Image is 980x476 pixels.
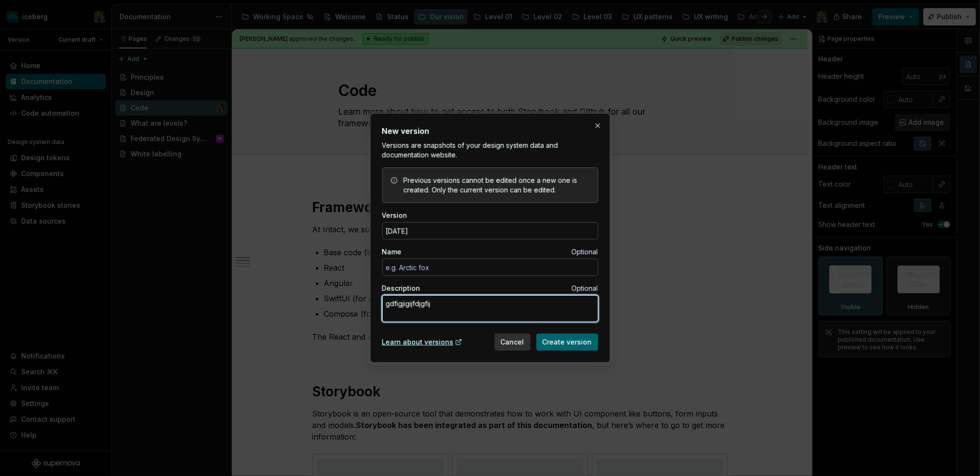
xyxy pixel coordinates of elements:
a: Learn about versions [382,337,462,347]
input: e.g. 0.8.1 [382,222,598,239]
div: Previous versions cannot be edited once a new one is created. Only the current version can be edi... [404,176,590,195]
label: Name [382,247,402,257]
p: Versions are snapshots of your design system data and documentation website. [382,141,598,160]
span: Optional [572,284,598,292]
label: Version [382,211,408,220]
textarea: gdfigjigijfdjgfij [382,295,598,322]
h2: New version [382,125,598,137]
input: e.g. Arctic fox [382,259,598,276]
label: Description [382,284,421,293]
button: Create version [536,333,598,351]
span: Create version [543,337,592,347]
span: Optional [572,248,598,256]
button: Cancel [495,333,531,351]
span: Cancel [501,337,524,347]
